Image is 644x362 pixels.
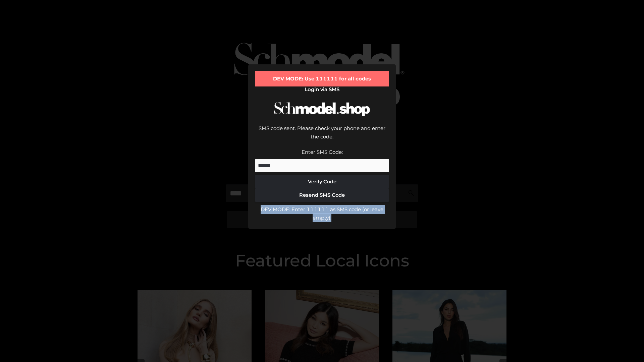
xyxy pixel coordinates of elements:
button: Resend SMS Code [255,188,389,202]
div: SMS code sent. Please check your phone and enter the code. [255,124,389,148]
div: DEV MODE: Enter 111111 as SMS code (or leave empty). [255,205,389,222]
img: Schmodel Logo [272,96,372,122]
h2: Login via SMS [255,86,389,93]
label: Enter SMS Code: [302,149,343,155]
div: DEV MODE: Use 111111 for all codes [255,71,389,86]
button: Verify Code [255,175,389,188]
